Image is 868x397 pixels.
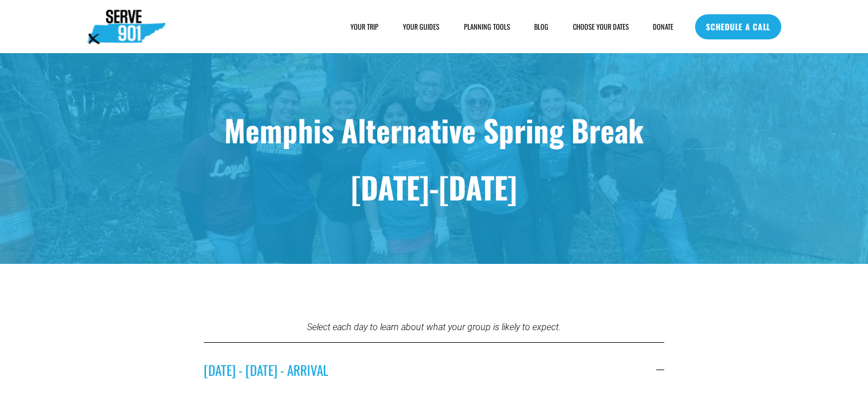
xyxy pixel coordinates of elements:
[653,21,673,33] a: DONATE
[573,21,629,33] a: CHOOSE YOUR DATES
[307,322,561,332] em: Select each day to learn about what your group is likely to expect.
[403,21,439,33] a: YOUR GUIDES
[87,10,165,44] img: Serve901
[534,21,548,33] a: BLOG
[350,22,378,31] span: YOUR TRIP
[464,21,510,33] a: folder dropdown
[695,14,781,39] a: SCHEDULE A CALL
[224,107,644,152] strong: Memphis Alternative Spring Break
[204,360,657,380] span: [DATE] - [DATE] - ARRIVAL
[351,165,517,209] strong: [DATE]-[DATE]
[204,343,665,397] button: [DATE] - [DATE] - ARRIVAL
[464,22,510,31] span: PLANNING TOOLS
[350,21,378,33] a: folder dropdown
